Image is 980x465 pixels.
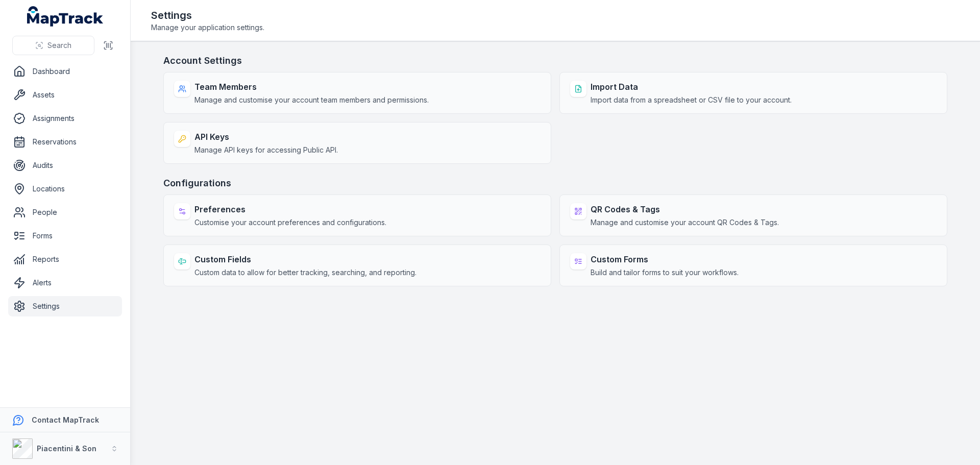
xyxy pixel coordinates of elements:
[8,296,122,316] a: Settings
[194,253,416,265] strong: Custom Fields
[163,122,551,164] a: API KeysManage API keys for accessing Public API.
[12,36,94,55] button: Search
[194,131,338,143] strong: API Keys
[8,273,122,293] a: Alerts
[8,202,122,223] a: People
[194,81,429,93] strong: Team Members
[194,145,338,155] span: Manage API keys for accessing Public API.
[32,415,99,424] strong: Contact MapTrack
[559,72,947,114] a: Import DataImport data from a spreadsheet or CSV file to your account.
[194,217,386,228] span: Customise your account preferences and configurations.
[591,81,792,93] strong: Import Data
[8,108,122,129] a: Assignments
[8,249,122,270] a: Reports
[37,444,96,453] strong: Piacentini & Son
[194,95,429,105] span: Manage and customise your account team members and permissions.
[8,132,122,152] a: Reservations
[591,267,739,278] span: Build and tailor forms to suit your workflows.
[163,72,551,114] a: Team MembersManage and customise your account team members and permissions.
[8,61,122,82] a: Dashboard
[8,179,122,199] a: Locations
[591,203,779,215] strong: QR Codes & Tags
[163,244,551,286] a: Custom FieldsCustom data to allow for better tracking, searching, and reporting.
[194,203,386,215] strong: Preferences
[591,253,739,265] strong: Custom Forms
[151,8,264,22] h2: Settings
[151,22,264,33] span: Manage your application settings.
[559,244,947,286] a: Custom FormsBuild and tailor forms to suit your workflows.
[8,155,122,176] a: Audits
[163,194,551,236] a: PreferencesCustomise your account preferences and configurations.
[163,176,947,190] h3: Configurations
[27,6,104,27] a: MapTrack
[8,85,122,105] a: Assets
[591,95,792,105] span: Import data from a spreadsheet or CSV file to your account.
[8,226,122,246] a: Forms
[47,40,71,51] span: Search
[591,217,779,228] span: Manage and customise your account QR Codes & Tags.
[163,54,947,68] h3: Account Settings
[559,194,947,236] a: QR Codes & TagsManage and customise your account QR Codes & Tags.
[194,267,416,278] span: Custom data to allow for better tracking, searching, and reporting.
